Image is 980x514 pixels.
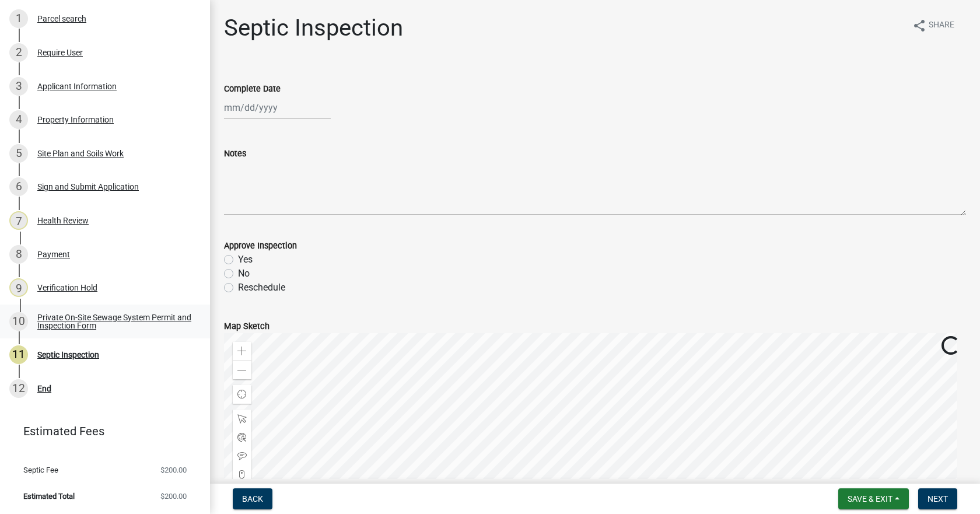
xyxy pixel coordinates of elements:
[37,216,89,225] div: Health Review
[37,116,114,124] div: Property Information
[242,494,263,503] span: Back
[37,15,86,23] div: Parcel search
[37,384,51,393] div: End
[37,313,191,330] div: Private On-Site Sewage System Permit and Inspection Form
[23,466,58,474] span: Septic Fee
[848,494,892,503] span: Save & Exit
[233,361,251,379] div: Zoom out
[160,492,187,500] span: $200.00
[238,267,250,281] label: No
[9,211,28,230] div: 7
[238,281,285,295] label: Reschedule
[9,77,28,96] div: 3
[23,492,75,500] span: Estimated Total
[9,9,28,28] div: 1
[238,253,253,267] label: Yes
[903,14,964,37] button: shareShare
[9,345,28,364] div: 11
[37,284,97,292] div: Verification Hold
[37,183,139,191] div: Sign and Submit Application
[37,351,99,359] div: Septic Inspection
[929,19,954,33] span: Share
[37,48,83,57] div: Require User
[224,96,331,120] input: mm/dd/yyyy
[37,82,117,90] div: Applicant Information
[224,150,246,158] label: Notes
[224,242,297,250] label: Approve Inspection
[918,488,957,509] button: Next
[9,245,28,264] div: 8
[9,278,28,297] div: 9
[9,144,28,163] div: 5
[9,177,28,196] div: 6
[9,379,28,398] div: 12
[233,342,251,361] div: Zoom in
[233,385,251,404] div: Find my location
[928,494,948,503] span: Next
[838,488,909,509] button: Save & Exit
[233,488,272,509] button: Back
[9,312,28,331] div: 10
[9,43,28,62] div: 2
[9,110,28,129] div: 4
[224,323,269,331] label: Map Sketch
[912,19,926,33] i: share
[160,466,187,474] span: $200.00
[224,85,281,93] label: Complete Date
[224,14,403,42] h1: Septic Inspection
[9,419,191,443] a: Estimated Fees
[37,250,70,258] div: Payment
[37,149,124,158] div: Site Plan and Soils Work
